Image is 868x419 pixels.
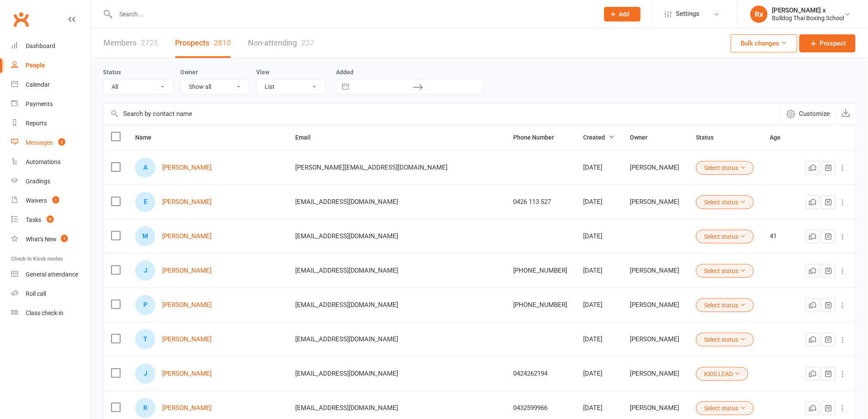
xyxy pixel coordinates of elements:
div: General attendance [26,271,78,278]
button: Age [770,132,790,143]
span: 8 [47,216,54,223]
a: [PERSON_NAME] [162,198,212,206]
div: Jack [135,261,155,281]
a: Roll call [11,284,91,304]
span: [EMAIL_ADDRESS][DOMAIN_NAME] [295,400,399,416]
button: Phone Number [514,132,564,143]
div: Automations [26,158,60,165]
span: Prospect [820,38,846,49]
span: Owner [630,134,657,141]
div: [PERSON_NAME] [630,301,681,309]
span: [EMAIL_ADDRESS][DOMAIN_NAME] [295,262,399,279]
div: Gradings [26,178,50,185]
div: Class check-in [26,310,64,316]
div: [DATE] [583,233,614,240]
button: Name [135,132,161,143]
button: Bulk changes [731,34,797,52]
button: Select status [696,401,754,415]
a: [PERSON_NAME] [162,267,212,274]
label: View [256,69,269,76]
button: Customize [780,103,835,124]
label: Owner [180,69,198,76]
button: KIDS LEAD [696,367,748,381]
div: [PHONE_NUMBER] [514,267,568,274]
button: Created [583,132,614,143]
button: Select status [696,333,754,346]
span: 1 [52,196,59,203]
a: [PERSON_NAME] [162,404,212,412]
a: Clubworx [10,9,32,30]
span: Add [619,11,630,18]
span: [EMAIL_ADDRESS][DOMAIN_NAME] [295,297,399,313]
a: [PERSON_NAME] [162,233,212,240]
label: Status [103,69,121,76]
a: Tasks 8 [11,210,91,230]
span: Customize [799,109,830,119]
input: Search... [113,8,593,20]
div: [PERSON_NAME] [630,267,681,274]
div: [DATE] [583,370,614,377]
div: Markeisha [135,226,155,246]
a: Messages 2 [11,133,91,152]
div: Payments [26,100,53,107]
div: 0426 113 527 [514,198,568,206]
span: Settings [676,4,699,24]
button: Interact with the calendar and add the check-in date for your trip. [338,79,353,94]
div: [PERSON_NAME] x [772,6,844,14]
div: [DATE] [583,267,614,274]
div: [DATE] [583,198,614,206]
div: Paddy [135,295,155,315]
div: Joel [135,364,155,384]
button: Add [604,7,641,21]
div: [PERSON_NAME] [630,164,681,171]
a: Calendar [11,75,91,94]
div: [PERSON_NAME] [630,404,681,412]
button: Email [295,132,320,143]
label: Added [336,69,483,76]
a: Gradings [11,172,91,191]
a: People [11,56,91,75]
span: [EMAIL_ADDRESS][DOMAIN_NAME] [295,331,399,347]
div: [PERSON_NAME] [630,370,681,377]
button: Select status [696,230,754,243]
a: General attendance kiosk mode [11,265,91,284]
input: Search by contact name [103,103,780,124]
div: 0432599966 [514,404,568,412]
a: Prospects2810 [175,28,231,58]
div: [DATE] [583,336,614,343]
span: Name [135,134,161,141]
span: [EMAIL_ADDRESS][DOMAIN_NAME] [295,365,399,382]
a: Prospect [799,34,856,52]
div: 2810 [214,38,231,47]
div: Reports [26,120,47,127]
div: [PERSON_NAME] [630,198,681,206]
a: [PERSON_NAME] [162,164,212,171]
button: Select status [696,195,754,209]
button: Select status [696,264,754,278]
a: Dashboard [11,36,91,56]
a: Class kiosk mode [11,304,91,323]
span: [EMAIL_ADDRESS][DOMAIN_NAME] [295,194,399,210]
div: [DATE] [583,301,614,309]
div: Anna [135,158,155,178]
a: What's New1 [11,230,91,249]
div: Tim [135,329,155,349]
div: Messages [26,139,53,146]
div: People [26,62,45,69]
button: Owner [630,132,657,143]
div: Dashboard [26,43,55,49]
a: Members2725 [103,28,158,58]
a: [PERSON_NAME] [162,301,212,309]
a: Reports [11,114,91,133]
div: [DATE] [583,404,614,412]
div: 237 [301,38,314,47]
span: [PERSON_NAME][EMAIL_ADDRESS][DOMAIN_NAME] [295,159,448,176]
span: Age [770,134,790,141]
a: Automations [11,152,91,172]
span: [EMAIL_ADDRESS][DOMAIN_NAME] [295,228,399,244]
a: [PERSON_NAME] [162,336,212,343]
div: Ellen [135,192,155,212]
a: Payments [11,94,91,114]
div: Roll call [26,290,46,297]
div: Bulldog Thai Boxing School [772,14,844,22]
